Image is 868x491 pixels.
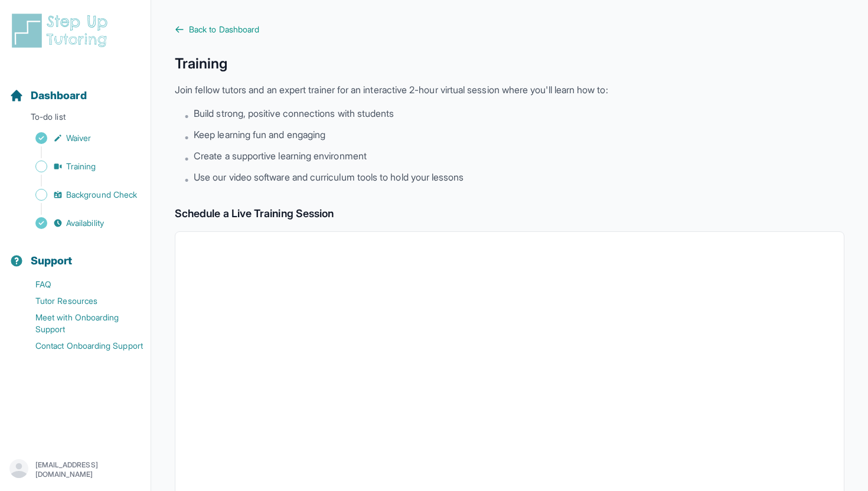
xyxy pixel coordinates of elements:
[31,87,87,104] span: Dashboard
[9,459,141,480] button: [EMAIL_ADDRESS][DOMAIN_NAME]
[194,149,367,163] span: Create a supportive learning environment
[189,24,259,35] span: Back to Dashboard
[9,87,87,104] a: Dashboard
[9,309,151,338] a: Meet with Onboarding Support
[194,106,394,120] span: Build strong, positive connections with students
[9,338,151,354] a: Contact Onboarding Support
[175,24,844,35] a: Back to Dashboard
[194,170,464,184] span: Use our video software and curriculum tools to hold your lessons
[66,132,91,144] span: Waiver
[9,215,151,231] a: Availability
[9,293,151,309] a: Tutor Resources
[5,111,146,127] p: To-do list
[31,253,73,269] span: Support
[184,172,189,186] span: •
[35,460,141,479] p: [EMAIL_ADDRESS][DOMAIN_NAME]
[66,189,137,201] span: Background Check
[9,276,151,293] a: FAQ
[9,12,115,50] img: logo
[194,127,325,142] span: Keep learning fun and engaging
[184,130,189,144] span: •
[9,130,151,146] a: Waiver
[175,83,844,97] p: Join fellow tutors and an expert trainer for an interactive 2-hour virtual session where you'll l...
[184,109,189,123] span: •
[184,151,189,165] span: •
[5,234,146,274] button: Support
[175,54,844,73] h1: Training
[66,217,104,229] span: Availability
[175,205,844,222] h2: Schedule a Live Training Session
[9,186,151,203] a: Background Check
[5,68,146,109] button: Dashboard
[66,161,96,172] span: Training
[9,158,151,175] a: Training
